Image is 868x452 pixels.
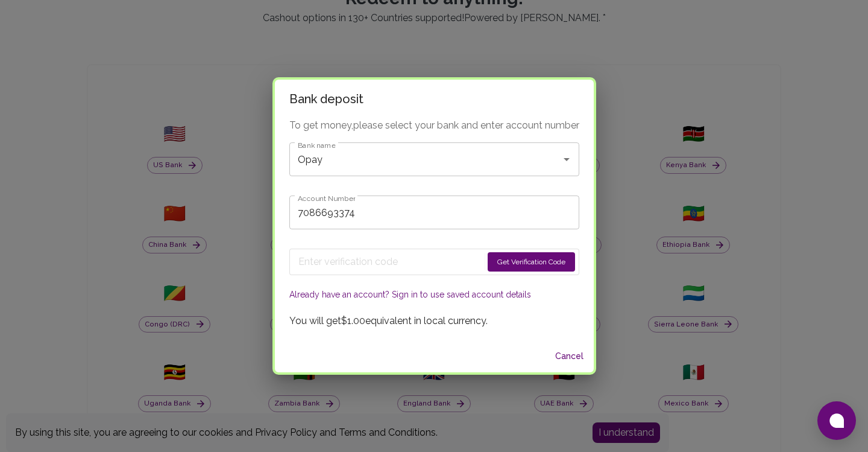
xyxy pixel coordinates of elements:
button: Get Verification Code [488,252,575,272]
button: Open chat window [817,401,856,440]
p: To get money, please select your bank and enter account number [289,118,579,133]
button: Cancel [550,345,589,368]
button: Already have an account? Sign in to use saved account details [289,288,531,301]
p: You will get $1.00 equivalent in local currency. [289,314,579,328]
h2: Bank deposit [275,80,594,118]
input: Enter verification code [298,252,482,272]
button: Open [558,151,575,168]
label: Bank name [298,140,335,150]
label: Account Number [298,193,355,203]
